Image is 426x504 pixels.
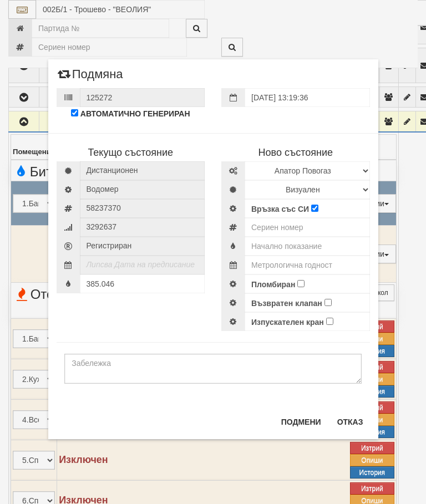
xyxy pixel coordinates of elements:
label: Изпускателен кран [251,317,324,328]
label: Връзка със СИ [251,203,309,215]
input: Изпускателен кран [326,318,333,325]
input: Пломбиран [297,280,305,287]
input: Възвратен клапан [324,299,332,306]
select: Марка и Модел [245,161,370,180]
span: Подмяна [57,68,123,88]
button: Отказ [331,413,370,431]
label: АВТОМАТИЧНО ГЕНЕРИРАН [80,108,190,119]
input: Връзка със СИ [311,205,318,212]
span: Сериен номер [80,199,205,218]
span: Регистриран [80,237,205,256]
i: Липсва Дата на предписание [87,260,195,269]
input: Сериен номер [245,218,370,237]
span: Радио номер [80,218,205,237]
input: Последно показание [80,274,205,293]
input: Начално показание [245,237,370,256]
input: Номер на протокол [80,88,205,107]
input: Метрологична годност [245,256,370,274]
button: Подмени [275,413,328,431]
label: Възвратен клапан [251,298,322,309]
h4: Ново състояние [221,147,370,159]
span: Дистанционен [80,161,205,180]
h4: Текущо състояние [57,147,205,159]
input: Дата на подмяна [245,88,370,107]
span: Водомер [80,180,205,199]
label: Пломбиран [251,279,295,290]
